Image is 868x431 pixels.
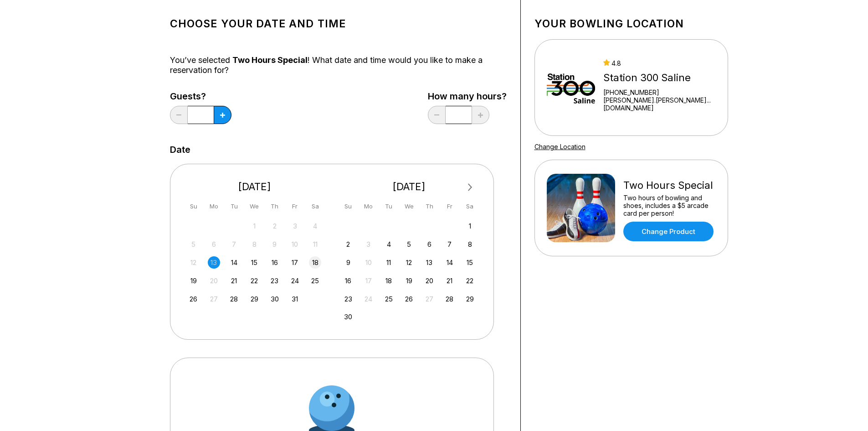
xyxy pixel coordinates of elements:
[268,275,281,287] div: Choose Thursday, October 23rd, 2025
[248,293,261,305] div: Choose Wednesday, October 29th, 2025
[603,59,715,67] div: 4.8
[623,179,716,192] div: Two Hours Special
[362,238,375,250] div: Not available Monday, November 3rd, 2025
[403,200,415,213] div: We
[339,181,480,193] div: [DATE]
[383,275,395,287] div: Choose Tuesday, November 18th, 2025
[464,200,476,213] div: Sa
[208,200,220,213] div: Mo
[289,220,301,232] div: Not available Friday, October 3rd, 2025
[208,256,220,269] div: Not available Monday, October 13th, 2025
[289,200,301,213] div: Fr
[362,200,375,213] div: Mo
[228,238,240,250] div: Not available Tuesday, October 7th, 2025
[423,238,436,250] div: Choose Thursday, November 6th, 2025
[289,238,301,250] div: Not available Friday, October 10th, 2025
[464,220,476,232] div: Choose Saturday, November 1st, 2025
[228,200,240,213] div: Tu
[443,200,456,213] div: Fr
[228,293,240,305] div: Choose Tuesday, October 28th, 2025
[208,238,220,250] div: Not available Monday, October 6th, 2025
[342,256,354,269] div: Choose Sunday, November 9th, 2025
[443,275,456,287] div: Choose Friday, November 21st, 2025
[534,143,586,151] a: Change Location
[187,275,200,287] div: Choose Sunday, October 19th, 2025
[309,200,321,213] div: Sa
[603,88,715,96] div: [PHONE_NUMBER]
[170,17,507,30] h1: Choose your Date and time
[464,256,476,269] div: Choose Saturday, November 15th, 2025
[603,96,715,112] a: [PERSON_NAME].[PERSON_NAME]...[DOMAIN_NAME]
[423,256,436,269] div: Choose Thursday, November 13th, 2025
[362,275,375,287] div: Not available Monday, November 17th, 2025
[309,256,321,269] div: Choose Saturday, October 18th, 2025
[403,275,415,287] div: Choose Wednesday, November 19th, 2025
[268,293,281,305] div: Choose Thursday, October 30th, 2025
[186,219,323,305] div: month 2025-10
[383,256,395,269] div: Choose Tuesday, November 11th, 2025
[464,238,476,250] div: Choose Saturday, November 8th, 2025
[464,293,476,305] div: Choose Saturday, November 29th, 2025
[208,275,220,287] div: Not available Monday, October 20th, 2025
[208,293,220,305] div: Not available Monday, October 27th, 2025
[463,180,478,195] button: Next Month
[342,238,354,250] div: Choose Sunday, November 2nd, 2025
[248,220,261,232] div: Not available Wednesday, October 1st, 2025
[342,200,354,213] div: Su
[248,238,261,250] div: Not available Wednesday, October 8th, 2025
[232,55,308,65] span: Two Hours Special
[228,256,240,269] div: Choose Tuesday, October 14th, 2025
[342,275,354,287] div: Choose Sunday, November 16th, 2025
[423,293,436,305] div: Not available Thursday, November 27th, 2025
[623,194,716,217] div: Two hours of bowling and shoes, includes a $5 arcade card per person!
[248,256,261,269] div: Choose Wednesday, October 15th, 2025
[341,219,478,323] div: month 2025-11
[187,256,200,269] div: Not available Sunday, October 12th, 2025
[443,238,456,250] div: Choose Friday, November 7th, 2025
[228,275,240,287] div: Choose Tuesday, October 21st, 2025
[268,220,281,232] div: Not available Thursday, October 2nd, 2025
[187,200,200,213] div: Su
[248,200,261,213] div: We
[443,293,456,305] div: Choose Friday, November 28th, 2025
[187,238,200,250] div: Not available Sunday, October 5th, 2025
[603,72,715,84] div: Station 300 Saline
[423,275,436,287] div: Choose Thursday, November 20th, 2025
[170,55,507,75] div: You’ve selected ! What date and time would you like to make a reservation for?
[187,293,200,305] div: Choose Sunday, October 26th, 2025
[268,200,281,213] div: Th
[289,293,301,305] div: Choose Friday, October 31st, 2025
[289,256,301,269] div: Choose Friday, October 17th, 2025
[309,275,321,287] div: Choose Saturday, October 25th, 2025
[423,200,436,213] div: Th
[289,275,301,287] div: Choose Friday, October 24th, 2025
[623,222,714,241] a: Change Product
[443,256,456,269] div: Choose Friday, November 14th, 2025
[428,91,507,101] label: How many hours?
[268,238,281,250] div: Not available Thursday, October 9th, 2025
[534,17,728,30] h1: Your bowling location
[464,275,476,287] div: Choose Saturday, November 22nd, 2025
[170,91,231,101] label: Guests?
[383,238,395,250] div: Choose Tuesday, November 4th, 2025
[547,53,596,122] img: Station 300 Saline
[268,256,281,269] div: Choose Thursday, October 16th, 2025
[547,174,615,242] img: Two Hours Special
[383,293,395,305] div: Choose Tuesday, November 25th, 2025
[342,311,354,323] div: Choose Sunday, November 30th, 2025
[403,256,415,269] div: Choose Wednesday, November 12th, 2025
[342,293,354,305] div: Choose Sunday, November 23rd, 2025
[309,238,321,250] div: Not available Saturday, October 11th, 2025
[383,200,395,213] div: Tu
[170,145,190,155] label: Date
[403,238,415,250] div: Choose Wednesday, November 5th, 2025
[362,256,375,269] div: Not available Monday, November 10th, 2025
[309,220,321,232] div: Not available Saturday, October 4th, 2025
[362,293,375,305] div: Not available Monday, November 24th, 2025
[184,181,325,193] div: [DATE]
[403,293,415,305] div: Choose Wednesday, November 26th, 2025
[248,275,261,287] div: Choose Wednesday, October 22nd, 2025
